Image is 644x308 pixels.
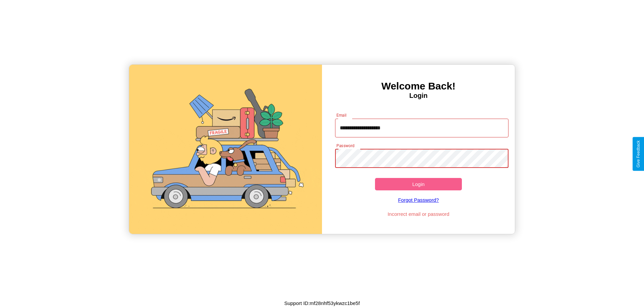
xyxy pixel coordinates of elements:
[336,112,347,118] label: Email
[336,143,354,148] label: Password
[636,140,641,168] div: Give Feedback
[129,65,322,234] img: gif
[284,299,360,308] p: Support ID: mf28nhf53ykwzc1be5f
[332,209,505,219] p: Incorrect email or password
[322,80,515,92] h3: Welcome Back!
[322,92,515,100] h4: Login
[332,190,505,209] a: Forgot Password?
[375,178,462,190] button: Login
